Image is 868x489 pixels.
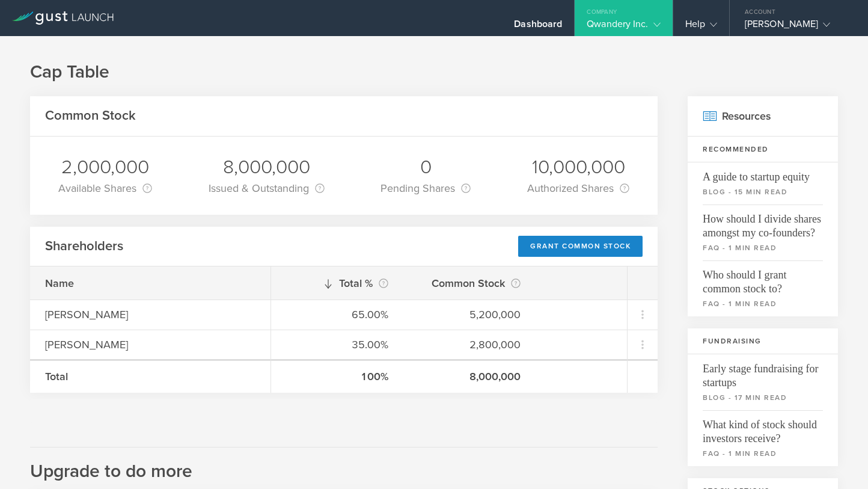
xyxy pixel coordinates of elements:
small: faq - 1 min read [703,242,823,253]
div: Issued & Outstanding [209,180,325,197]
a: What kind of stock should investors receive?faq - 1 min read [688,410,838,466]
h2: Common Stock [45,107,136,125]
div: 100% [286,369,388,384]
div: Qwandery Inc. [587,18,660,36]
a: Who should I grant common stock to?faq - 1 min read [688,260,838,316]
div: 8,000,000 [209,155,325,180]
div: Available Shares [58,180,152,197]
a: How should I divide shares amongst my co-founders?faq - 1 min read [688,205,838,260]
div: Grant Common Stock [518,236,643,257]
div: [PERSON_NAME] [45,337,255,352]
div: [PERSON_NAME] [45,307,255,322]
div: Authorized Shares [527,180,629,197]
small: faq - 1 min read [703,448,823,459]
span: What kind of stock should investors receive? [703,410,823,446]
div: Total % [286,275,388,292]
div: Common Stock [418,275,521,292]
small: blog - 15 min read [703,186,823,197]
h2: Upgrade to do more [30,447,658,484]
h3: Fundraising [688,328,838,354]
div: Pending Shares [381,180,471,197]
span: How should I divide shares amongst my co-founders? [703,205,823,240]
h3: Recommended [688,137,838,162]
span: Early stage fundraising for startups [703,354,823,390]
div: 10,000,000 [527,155,629,180]
span: Who should I grant common stock to? [703,260,823,296]
div: 0 [381,155,471,180]
div: 8,000,000 [418,369,521,384]
div: 65.00% [286,307,388,322]
div: 2,800,000 [418,337,521,352]
div: 2,000,000 [58,155,152,180]
small: blog - 17 min read [703,392,823,403]
div: Dashboard [514,18,562,36]
div: Help [685,18,717,36]
div: 35.00% [286,337,388,352]
h2: Resources [688,96,838,137]
a: Early stage fundraising for startupsblog - 17 min read [688,354,838,410]
span: A guide to startup equity [703,162,823,184]
div: Name [45,275,255,291]
h2: Shareholders [45,238,123,255]
a: A guide to startup equityblog - 15 min read [688,162,838,205]
h1: Cap Table [30,60,838,84]
div: 5,200,000 [418,307,521,322]
div: Total [45,369,255,384]
small: faq - 1 min read [703,298,823,309]
div: [PERSON_NAME] [745,18,847,36]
